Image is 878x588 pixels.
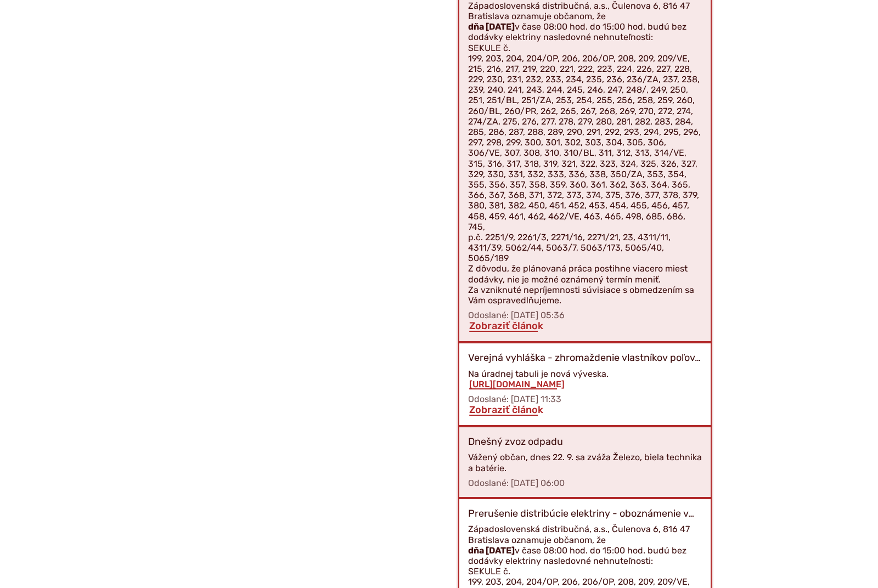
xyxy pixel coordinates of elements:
p: Verejná vyhláška - zhromaždenie vlastníkov poľov… [468,352,701,364]
p: Dnešný zvoz odpadu [468,436,563,448]
p: Západoslovenská distribučná, a.s., Čulenova 6, 816 47 Bratislava oznamuje občanom, že [468,524,702,545]
p: v čase 08:00 hod. do 15:00 hod. budú bez dodávky elektriny nasledovné nehnuteľnosti: [468,545,702,566]
p: Za vzniknuté nepríjemnosti súvisiace s obmedzením sa Vám ospravedlňujeme. [468,285,702,306]
p: v čase 08:00 hod. do 15:00 hod. budú bez dodávky elektriny nasledovné nehnuteľnosti: [468,21,702,42]
p: Západoslovenská distribučná, a.s., Čulenova 6, 816 47 Bratislava oznamuje občanom, že [468,1,702,21]
p: p.č. 2251/9, 2261/3, 2271/16, 2271/21, 23, 4311/11, 4311/39, 5062/44, 5063/7, 5063/173, 5065/40, ... [468,232,702,264]
p: Z dôvodu, že plánovaná práca postihne viacero miest dodávky, nie je možné oznámený termín meniť. [468,263,702,284]
p: SEKULE č. [468,43,702,53]
a: Zobraziť článok [468,320,544,332]
p: Odoslané: [DATE] 06:00 [468,478,702,488]
div: Na úradnej tabuli je nová výveska. [468,369,702,389]
p: Prerušenie distribúcie elektriny - oboznámenie v… [468,508,694,520]
a: [URL][DOMAIN_NAME] [468,379,566,389]
a: Zobraziť článok [468,404,544,416]
p: 199, 203, 204, 204/OP, 206, 206/OP, 208, 209, 209/VE, 215, 216, 217, 219, 220, 221, 222, 223, 224... [468,53,702,232]
p: Odoslané: [DATE] 05:36 [468,310,702,320]
strong: dňa [DATE] [468,545,515,556]
div: Vážený občan, dnes 22. 9. sa zváža Železo, biela technika a batérie. [468,452,702,473]
strong: dňa [DATE] [468,21,515,32]
p: SEKULE č. [468,566,702,576]
p: Odoslané: [DATE] 11:33 [468,394,702,404]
